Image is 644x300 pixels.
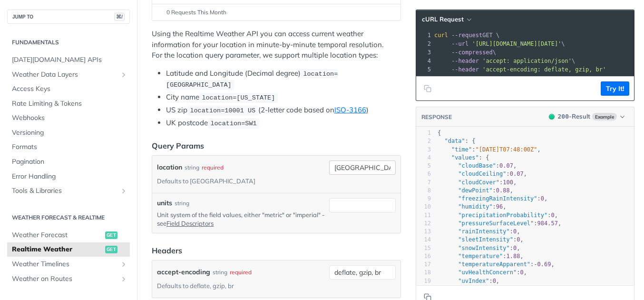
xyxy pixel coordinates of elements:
span: 96 [496,203,503,210]
p: Using the Realtime Weather API you can access current weather information for your location in mi... [152,29,401,61]
span: 0 [517,236,520,243]
div: Headers [152,245,182,256]
span: : , [438,253,524,260]
a: Weather TimelinesShow subpages for Weather Timelines [7,257,130,271]
span: : , [438,162,517,169]
a: Rate Limiting & Tokens [7,97,130,111]
span: cURL Request [422,15,464,23]
button: cURL Request [419,15,474,24]
li: City name [166,92,401,103]
li: Latitude and Longitude (Decimal degree) [166,68,401,90]
li: UK postcode [166,118,401,129]
span: 0.88 [496,187,510,194]
span: \ [434,49,496,56]
span: "temperatureApparent" [458,261,530,268]
span: : , [438,203,507,210]
span: : , [438,187,513,194]
a: Realtime Weatherget [7,242,130,257]
div: 19 [416,277,431,285]
div: - Result [558,112,590,121]
button: 200200-ResultExample [544,112,629,121]
span: Formats [12,142,127,152]
span: Realtime Weather [12,245,103,254]
li: US zip (2-letter code based on ) [166,105,401,116]
div: 6 [416,170,431,178]
span: Example [592,113,617,120]
span: "uvHealthConcern" [458,269,517,276]
span: "uvIndex" [458,278,489,284]
span: : , [438,220,561,227]
span: : , [438,146,541,153]
p: Unit system of the field values, either "metric" or "imperial" - see [157,210,325,228]
span: Rate Limiting & Tokens [12,99,127,109]
div: string [175,199,189,208]
span: "temperature" [458,253,503,260]
a: Access Keys [7,82,130,96]
span: '[URL][DOMAIN_NAME][DATE]' [472,40,561,47]
div: 7 [416,179,431,187]
span: --compressed [451,49,493,56]
span: Webhooks [12,113,127,123]
span: : , [438,269,527,276]
label: accept-encoding [157,265,210,279]
div: 1 [416,129,431,137]
span: Tools & Libraries [12,186,117,196]
span: 0.07 [499,162,513,169]
span: 0.07 [510,170,524,177]
span: : , [438,245,520,251]
span: 200 [549,114,555,120]
span: 984.57 [537,220,558,227]
button: Show subpages for Weather Data Layers [120,71,127,79]
span: "humidity" [458,203,492,210]
a: Webhooks [7,111,130,125]
span: Access Keys [12,84,127,94]
div: 2 [416,40,432,48]
button: Show subpages for Weather Timelines [120,260,127,268]
span: --header [451,66,479,73]
button: Show subpages for Tools & Libraries [120,187,127,195]
span: : , [438,170,527,177]
span: : , [438,179,517,186]
div: 3 [416,48,432,57]
span: : , [438,278,499,284]
span: : , [438,212,558,219]
span: 'accept: application/json' [482,58,572,64]
a: Weather Data LayersShow subpages for Weather Data Layers [7,68,130,82]
button: Show subpages for Weather on Routes [120,275,127,283]
a: Pagination [7,155,130,169]
div: 5 [416,162,431,170]
span: 0 [513,245,517,251]
div: 11 [416,211,431,220]
button: RESPONSE [421,112,452,122]
div: string [185,160,199,174]
span: "precipitationProbability" [458,212,547,219]
span: --url [451,40,468,47]
div: 1 [416,31,432,40]
span: : , [438,228,520,235]
span: \ [434,58,575,64]
span: 0 [551,212,554,219]
div: required [202,160,224,174]
span: "cloudBase" [458,162,496,169]
div: Query Params [152,140,204,151]
a: Weather Forecastget [7,228,130,242]
button: Copy to clipboard [421,81,434,96]
div: 3 [416,146,431,154]
span: : { [438,138,476,144]
label: location [157,160,182,174]
a: Error Handling [7,170,130,184]
a: Weather on RoutesShow subpages for Weather on Routes [7,272,130,286]
a: ISO-3166 [334,105,366,114]
span: "rainIntensity" [458,228,509,235]
span: Weather Forecast [12,230,103,240]
div: 15 [416,244,431,252]
span: "values" [451,154,479,161]
div: 4 [416,154,431,162]
span: 100 [503,179,513,186]
span: --header [451,58,479,64]
span: "cloudCeiling" [458,170,506,177]
span: 0 Requests This Month [166,8,226,17]
div: 16 [416,252,431,260]
div: 12 [416,220,431,228]
span: location=[US_STATE] [202,94,275,101]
